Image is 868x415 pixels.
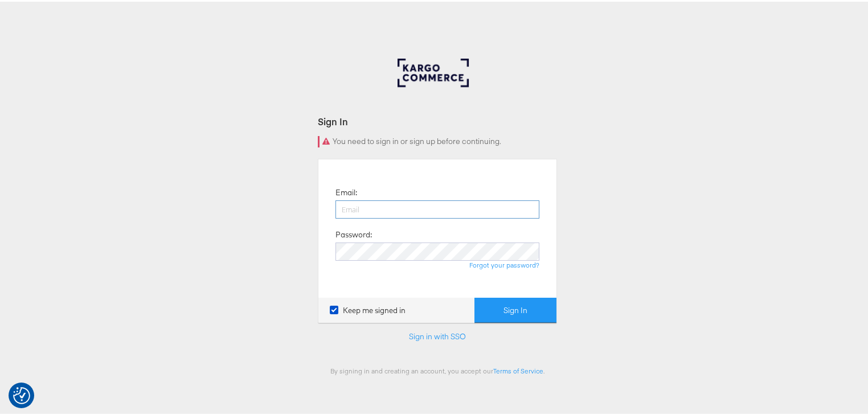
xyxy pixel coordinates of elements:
[13,385,30,402] img: Revisit consent button
[335,228,372,239] label: Password:
[318,365,557,373] div: By signing in and creating an account, you accept our .
[474,296,556,322] button: Sign In
[330,303,406,314] label: Keep me signed in
[493,365,543,373] a: Terms of Service
[335,186,357,196] label: Email:
[335,199,539,217] input: Email
[13,385,30,402] button: Consent Preferences
[409,330,466,340] a: Sign in with SSO
[318,134,557,146] div: You need to sign in or sign up before continuing.
[469,259,539,268] a: Forgot your password?
[318,113,557,126] div: Sign In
